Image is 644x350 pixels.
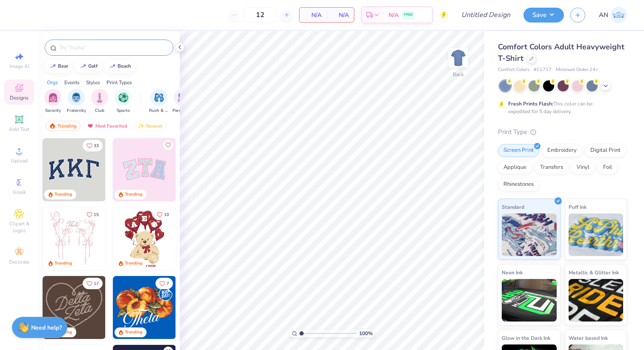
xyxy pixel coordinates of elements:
[542,144,582,157] div: Embroidery
[569,202,586,211] span: Puff Ink
[167,282,169,286] span: 7
[44,89,61,114] button: filter button
[55,191,72,198] div: Trending
[45,121,80,131] div: Trending
[113,207,176,270] img: 587403a7-0594-4a7f-b2bd-0ca67a3ff8dd
[47,79,58,86] div: Orgs
[83,278,103,289] button: Like
[502,202,524,211] span: Standard
[9,126,29,133] span: Add Text
[43,207,106,270] img: 83dda5b0-2158-48ca-832c-f6b4ef4c4536
[67,108,86,114] span: Fraternity
[172,108,192,114] span: Parent's Weekend
[523,8,564,23] button: Save
[48,93,58,102] img: Sorority Image
[49,64,56,69] img: trend_line.gif
[58,64,68,68] div: bear
[55,260,72,267] div: Trending
[502,279,557,322] img: Neon Ink
[4,220,34,234] span: Clipart & logos
[117,108,130,114] span: Sports
[113,138,176,201] img: 9980f5e8-e6a1-4b4a-8839-2b0e9349023c
[172,89,192,114] button: filter button
[67,89,86,114] div: filter for Fraternity
[454,6,517,23] input: Untitled Design
[10,94,29,101] span: Designs
[67,89,86,114] button: filter button
[569,279,624,322] img: Metallic & Glitter Ink
[118,93,128,102] img: Sports Image
[83,121,131,131] div: Most Favorited
[91,89,108,114] div: filter for Club
[175,138,239,201] img: 5ee11766-d822-42f5-ad4e-763472bf8dcf
[453,71,464,78] div: Back
[585,144,626,157] div: Digital Print
[332,11,349,20] span: N/A
[388,11,399,20] span: N/A
[535,161,569,174] div: Transfers
[305,11,322,20] span: N/A
[163,140,173,150] button: Like
[498,42,624,63] span: Comfort Colors Adult Heavyweight T-Shirt
[569,333,608,342] span: Water based Ink
[43,138,106,201] img: 3b9aba4f-e317-4aa7-a679-c95a879539bd
[498,144,539,157] div: Screen Print
[125,329,142,336] div: Trending
[571,161,595,174] div: Vinyl
[11,157,28,164] span: Upload
[450,49,467,66] img: Back
[125,260,142,267] div: Trending
[502,268,523,277] span: Neon Ink
[502,213,557,256] img: Standard
[404,12,413,18] span: FREE
[498,178,539,191] div: Rhinestones
[83,140,103,151] button: Like
[13,189,26,196] span: Greek
[9,63,29,70] span: Image AI
[115,89,132,114] div: filter for Sports
[175,207,239,270] img: e74243e0-e378-47aa-a400-bc6bcb25063a
[244,7,277,23] input: – –
[109,64,116,69] img: trend_line.gif
[113,276,176,339] img: 8659caeb-cee5-4a4c-bd29-52ea2f761d42
[105,276,168,339] img: ead2b24a-117b-4488-9b34-c08fd5176a7b
[95,108,104,114] span: Club
[569,213,624,256] img: Puff Ink
[508,100,553,107] strong: Fresh Prints Flash:
[94,213,99,217] span: 15
[508,100,613,115] div: This color can be expedited for 5 day delivery.
[534,66,552,74] span: # C1717
[149,89,169,114] div: filter for Rush & Bid
[610,7,627,23] img: Ava Newman
[86,79,100,86] div: Styles
[64,79,80,86] div: Events
[88,64,98,68] div: golf
[498,66,529,74] span: Comfort Colors
[556,66,598,74] span: Minimum Order: 24 +
[149,89,169,114] button: filter button
[598,161,618,174] div: Foil
[44,89,61,114] div: filter for Sorority
[45,108,61,114] span: Sorority
[599,7,627,23] a: AN
[118,64,131,68] div: beach
[498,161,532,174] div: Applique
[154,93,164,102] img: Rush & Bid Image
[153,209,173,220] button: Like
[105,207,168,270] img: d12a98c7-f0f7-4345-bf3a-b9f1b718b86e
[175,276,239,339] img: f22b6edb-555b-47a9-89ed-0dd391bfae4f
[125,191,142,198] div: Trending
[94,144,99,148] span: 33
[31,324,62,332] strong: Need help?
[138,123,144,129] img: Newest.gif
[134,121,166,131] div: Newest
[115,89,132,114] button: filter button
[45,60,72,73] button: bear
[359,330,373,337] span: 100 %
[599,10,608,20] span: AN
[502,333,550,342] span: Glow in the Dark Ink
[59,43,168,52] input: Try "Alpha"
[149,108,169,114] span: Rush & Bid
[72,93,81,102] img: Fraternity Image
[43,276,106,339] img: 12710c6a-dcc0-49ce-8688-7fe8d5f96fe2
